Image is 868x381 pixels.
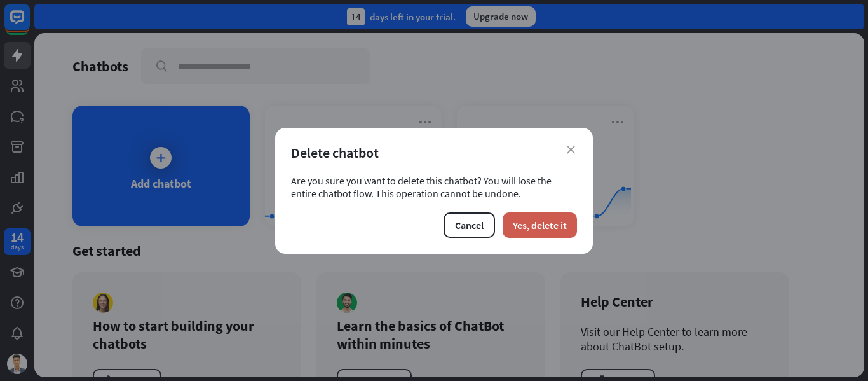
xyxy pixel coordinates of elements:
[291,144,577,162] div: Delete chatbot
[291,174,577,200] div: Are you sure you want to delete this chatbot? You will lose the entire chatbot flow. This operati...
[567,146,575,154] i: close
[503,212,577,238] button: Yes, delete it
[444,212,495,238] button: Cancel
[10,5,48,43] button: Open LiveChat chat widget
